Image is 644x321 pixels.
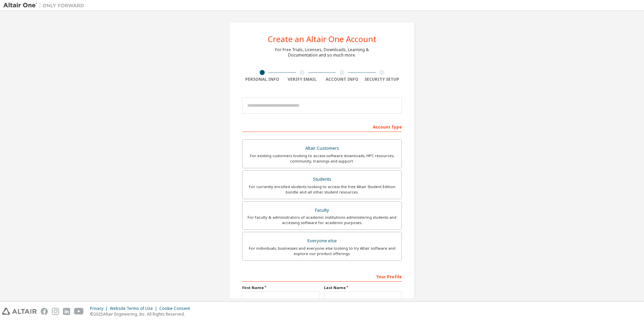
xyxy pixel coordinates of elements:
div: Website Terms of Use [110,306,159,311]
p: © 2025 Altair Engineering, Inc. All Rights Reserved. [90,311,194,317]
div: Everyone else [247,236,397,246]
img: instagram.svg [52,308,59,315]
div: Personal Info [242,77,282,82]
img: facebook.svg [41,308,48,315]
div: Cookie Consent [159,306,194,311]
div: Faculty [247,206,397,215]
div: For faculty & administrators of academic institutions administering students and accessing softwa... [247,215,397,225]
div: For existing customers looking to access software downloads, HPC resources, community, trainings ... [247,153,397,164]
div: For Free Trials, Licenses, Downloads, Learning & Documentation and so much more. [275,47,369,58]
div: Your Profile [242,271,402,282]
img: youtube.svg [74,308,84,315]
img: altair_logo.svg [2,308,37,315]
div: Privacy [90,306,110,311]
div: Account Type [242,121,402,132]
div: For individuals, businesses and everyone else looking to try Altair software and explore our prod... [247,246,397,256]
div: For currently enrolled students looking to access the free Altair Student Edition bundle and all ... [247,184,397,195]
label: Last Name [324,285,402,290]
img: Altair One [3,2,88,9]
div: Students [247,175,397,184]
div: Account Info [322,77,362,82]
label: First Name [242,285,320,290]
img: linkedin.svg [63,308,70,315]
div: Altair Customers [247,144,397,153]
div: Verify Email [282,77,322,82]
div: Security Setup [362,77,402,82]
div: Create an Altair One Account [268,35,377,43]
